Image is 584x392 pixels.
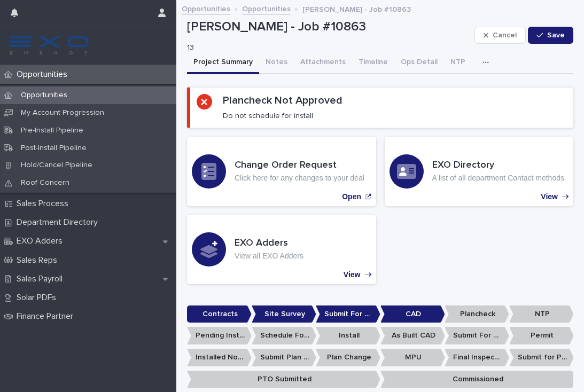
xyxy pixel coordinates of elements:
[182,2,230,14] a: Opportunities
[316,349,380,366] p: Plan Change
[12,178,78,187] p: Roof Concern
[474,27,526,44] button: Cancel
[344,270,361,279] p: View
[380,305,445,323] p: CAD
[187,215,376,284] a: View
[302,3,411,14] p: [PERSON_NAME] - Job #10863
[235,174,364,183] p: Click here for any changes to your deal
[12,91,76,100] p: Opportunities
[187,349,252,366] p: Installed No Permit
[547,32,565,39] span: Save
[187,43,466,52] p: 13
[12,199,77,209] p: Sales Process
[12,311,82,322] p: Finance Partner
[12,274,71,284] p: Sales Payroll
[12,161,101,170] p: Hold/Cancel Pipeline
[242,2,291,14] a: Opportunities
[12,293,65,303] p: Solar PDFs
[259,52,294,74] button: Notes
[187,327,252,344] p: Pending Install Task
[294,52,352,74] button: Attachments
[223,111,313,121] p: Do not schedule for install
[342,192,361,201] p: Open
[432,160,564,171] h3: EXO Directory
[509,327,574,344] p: Permit
[509,349,574,366] p: Submit for PTO
[252,349,316,366] p: Submit Plan Change
[445,305,509,323] p: Plancheck
[528,27,573,44] button: Save
[385,137,574,206] a: View
[187,52,259,74] button: Project Summary
[12,108,113,117] p: My Account Progression
[541,192,558,201] p: View
[493,32,517,39] span: Cancel
[352,52,394,74] button: Timeline
[12,236,71,246] p: EXO Adders
[252,327,316,344] p: Schedule For Install
[187,19,470,35] p: [PERSON_NAME] - Job #10863
[445,349,509,366] p: Final Inspection
[444,52,472,74] button: NTP
[12,255,66,265] p: Sales Reps
[509,305,574,323] p: NTP
[235,160,364,171] h3: Change Order Request
[380,349,445,366] p: MPU
[187,371,380,388] p: PTO Submitted
[235,252,303,261] p: View all EXO Adders
[432,174,564,183] p: A list of all department Contact methods
[252,305,316,323] p: Site Survey
[394,52,444,74] button: Ops Detail
[9,35,90,56] img: FKS5r6ZBThi8E5hshIGi
[316,305,380,323] p: Submit For CAD
[187,305,252,323] p: Contracts
[445,327,509,344] p: Submit For Permit
[12,217,106,228] p: Department Directory
[380,371,574,388] p: Commissioned
[187,137,376,206] a: Open
[235,238,303,249] h3: EXO Adders
[12,69,76,80] p: Opportunities
[316,327,380,344] p: Install
[380,327,445,344] p: As Built CAD
[223,94,342,107] h2: Plancheck Not Approved
[12,144,95,153] p: Post-Install Pipeline
[12,126,92,135] p: Pre-Install Pipeline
